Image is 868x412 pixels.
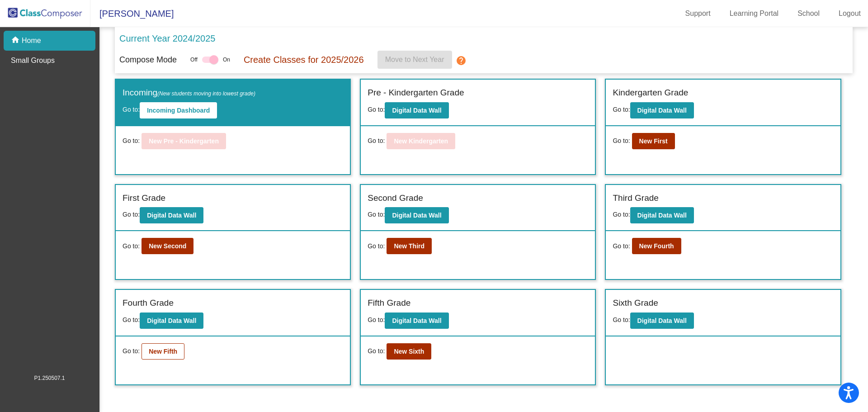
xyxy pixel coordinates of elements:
[368,316,385,323] span: Go to:
[456,55,467,66] mat-icon: help
[368,346,385,356] span: Go to:
[140,207,203,223] button: Digital Data Wall
[11,55,55,66] p: Small Groups
[223,56,230,64] span: On
[639,137,668,145] b: New First
[149,348,177,355] b: New Fifth
[385,102,448,118] button: Digital Data Wall
[368,211,385,218] span: Go to:
[613,106,630,113] span: Go to:
[385,313,448,329] button: Digital Data Wall
[123,86,255,99] label: Incoming
[790,6,827,21] a: School
[613,316,630,323] span: Go to:
[385,56,444,63] span: Move to Next Year
[123,297,174,310] label: Fourth Grade
[632,133,675,149] button: New First
[385,207,448,223] button: Digital Data Wall
[387,133,455,149] button: New Kindergarten
[368,136,385,146] span: Go to:
[831,6,868,21] a: Logout
[377,51,452,69] button: Move to Next Year
[119,32,215,45] p: Current Year 2024/2025
[630,102,694,118] button: Digital Data Wall
[123,316,140,323] span: Go to:
[119,54,177,66] p: Compose Mode
[394,137,448,145] b: New Kindergarten
[630,313,694,329] button: Digital Data Wall
[392,107,441,114] b: Digital Data Wall
[613,211,630,218] span: Go to:
[632,238,681,254] button: New Fourth
[368,192,423,205] label: Second Grade
[142,238,193,254] button: New Second
[123,242,140,251] span: Go to:
[147,107,210,114] b: Incoming Dashboard
[123,136,140,146] span: Go to:
[368,86,464,99] label: Pre - Kindergarten Grade
[244,53,364,66] p: Create Classes for 2025/2026
[639,242,674,250] b: New Fourth
[123,346,140,356] span: Go to:
[368,297,410,310] label: Fifth Grade
[140,102,217,118] button: Incoming Dashboard
[637,212,687,219] b: Digital Data Wall
[149,242,186,250] b: New Second
[368,242,385,251] span: Go to:
[394,348,424,355] b: New Sixth
[637,317,687,324] b: Digital Data Wall
[368,106,385,113] span: Go to:
[387,238,432,254] button: New Third
[613,242,630,251] span: Go to:
[22,35,41,46] p: Home
[147,212,196,219] b: Digital Data Wall
[678,6,718,21] a: Support
[147,317,196,324] b: Digital Data Wall
[630,207,694,223] button: Digital Data Wall
[157,90,255,97] span: (New students moving into lowest grade)
[190,56,198,64] span: Off
[387,343,431,360] button: New Sixth
[11,35,22,46] mat-icon: home
[140,313,203,329] button: Digital Data Wall
[392,212,441,219] b: Digital Data Wall
[123,211,140,218] span: Go to:
[90,6,174,21] span: [PERSON_NAME]
[123,106,140,113] span: Go to:
[613,86,688,99] label: Kindergarten Grade
[123,192,165,205] label: First Grade
[149,137,219,145] b: New Pre - Kindergarten
[637,107,687,114] b: Digital Data Wall
[394,242,425,250] b: New Third
[613,297,658,310] label: Sixth Grade
[613,136,630,146] span: Go to:
[722,6,786,21] a: Learning Portal
[392,317,441,324] b: Digital Data Wall
[613,192,658,205] label: Third Grade
[142,133,226,149] button: New Pre - Kindergarten
[142,343,184,360] button: New Fifth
